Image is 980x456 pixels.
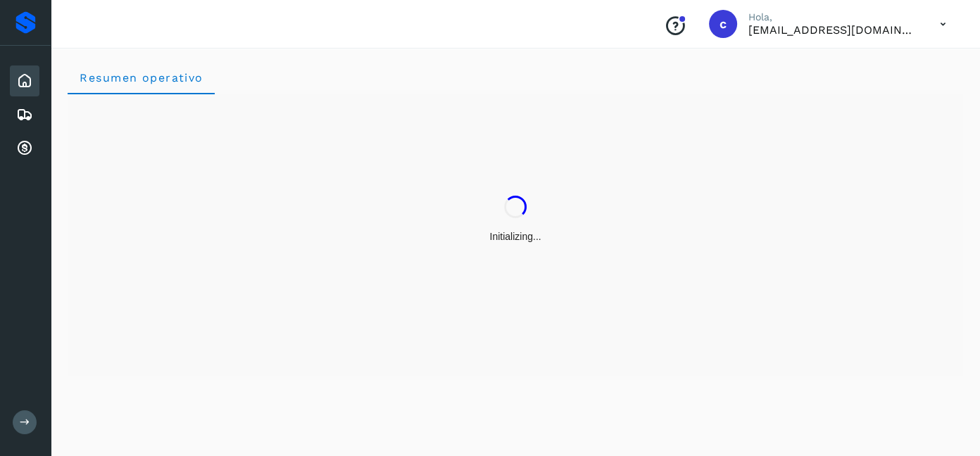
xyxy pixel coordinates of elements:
div: Embarques [10,99,39,130]
div: Inicio [10,65,39,96]
p: cuentasespeciales8_met@castores.com.mx [748,23,917,37]
div: Cuentas por cobrar [10,133,39,164]
span: Resumen operativo [79,71,203,84]
p: Hola, [748,11,917,23]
